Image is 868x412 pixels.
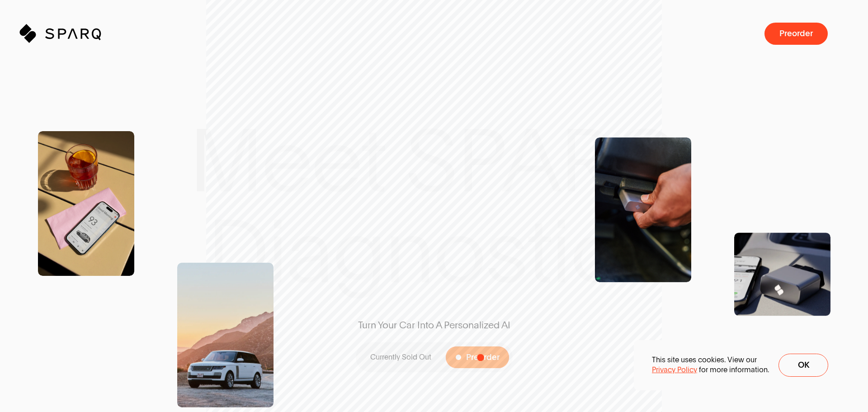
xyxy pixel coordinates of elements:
[177,263,274,407] img: Range Rover Scenic Shot
[595,137,691,282] img: SPARQ Diagnostics being inserting into an OBD Port
[466,353,500,362] span: Preorder
[339,318,529,331] span: Turn Your Car Into A Personalized AI
[798,361,809,369] span: Ok
[446,346,509,369] button: Preorder
[370,352,431,362] p: Currently Sold Out
[38,131,134,276] img: SPARQ app open in an iPhone on the Table
[734,232,830,316] img: Product Shot of a SPARQ Diagnostics Device
[652,355,769,375] p: This site uses cookies. View our for more information.
[764,23,828,45] button: Preorder a SPARQ Diagnostics Device
[779,29,813,38] span: Preorder
[652,365,697,375] a: Privacy Policy
[778,354,828,377] button: Ok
